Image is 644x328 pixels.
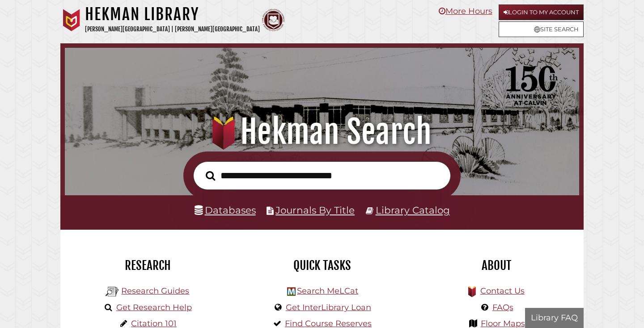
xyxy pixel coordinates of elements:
[67,258,228,273] h2: Research
[376,204,450,216] a: Library Catalog
[499,4,584,20] a: Login to My Account
[201,168,220,183] button: Search
[492,303,513,312] a: FAQs
[297,286,358,296] a: Search MeLCat
[275,204,355,216] a: Journals By Title
[60,9,83,31] img: Calvin University
[287,287,296,296] img: Hekman Library Logo
[241,258,402,273] h2: Quick Tasks
[416,258,577,273] h2: About
[106,285,119,299] img: Hekman Library Logo
[85,4,260,24] h1: Hekman Library
[195,204,256,216] a: Databases
[499,21,584,37] a: Site Search
[121,286,189,296] a: Research Guides
[206,170,215,181] i: Search
[116,303,192,312] a: Get Research Help
[262,9,284,31] img: Calvin Theological Seminary
[75,112,570,151] h1: Hekman Search
[286,303,371,312] a: Get InterLibrary Loan
[85,24,260,34] p: [PERSON_NAME][GEOGRAPHIC_DATA] | [PERSON_NAME][GEOGRAPHIC_DATA]
[480,286,525,296] a: Contact Us
[439,6,492,16] a: More Hours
